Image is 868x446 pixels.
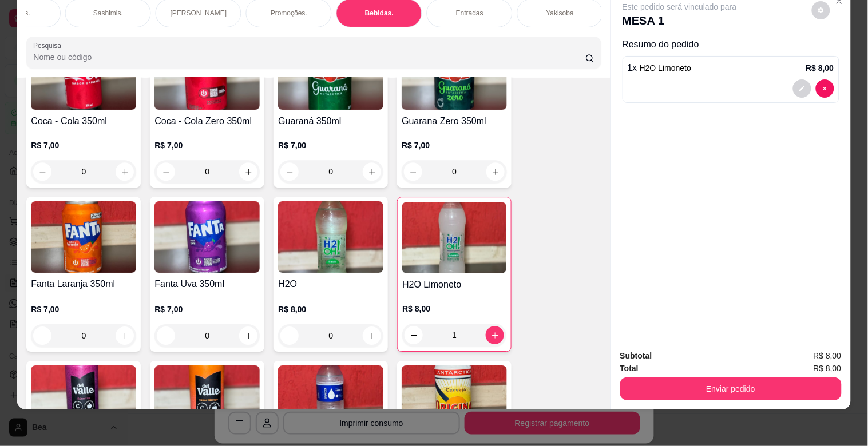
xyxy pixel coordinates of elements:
[546,9,574,18] p: Yakisoba
[486,326,504,344] button: increase-product-quantity
[623,1,737,13] p: Este pedido será vinculado para
[278,277,383,291] h4: H2O
[814,349,842,362] span: R$ 8,00
[31,277,136,291] h4: Fanta Laranja 350ml
[640,63,691,73] span: H2O Limoneto
[154,114,260,128] h4: Coca - Cola Zero 350ml
[456,9,483,18] p: Entradas
[157,326,175,345] button: decrease-product-quantity
[31,201,136,273] img: product-image
[154,304,260,315] p: R$ 7,00
[806,62,834,74] p: R$ 8,00
[628,61,692,75] p: 1 x
[405,326,423,344] button: decrease-product-quantity
[620,377,842,400] button: Enviar pedido
[365,9,394,18] p: Bebidas.
[486,162,505,181] button: increase-product-quantity
[116,162,134,181] button: increase-product-quantity
[812,1,830,19] button: decrease-product-quantity
[278,140,383,151] p: R$ 7,00
[280,326,299,345] button: decrease-product-quantity
[793,79,811,98] button: decrease-product-quantity
[278,201,383,273] img: product-image
[116,326,134,345] button: increase-product-quantity
[363,326,381,345] button: increase-product-quantity
[402,278,506,292] h4: H2O Limoneto
[816,79,834,98] button: decrease-product-quantity
[171,9,227,18] p: [PERSON_NAME]
[31,140,136,151] p: R$ 7,00
[402,140,507,151] p: R$ 7,00
[33,51,585,63] input: Pesquisa
[402,114,507,128] h4: Guarana Zero 350ml
[402,365,507,437] img: product-image
[93,9,123,18] p: Sashimis.
[154,140,260,151] p: R$ 7,00
[623,38,839,51] p: Resumo do pedido
[33,41,65,50] label: Pesquisa
[620,364,639,373] strong: Total
[154,365,260,437] img: product-image
[278,365,383,437] img: product-image
[154,277,260,291] h4: Fanta Uva 350ml
[239,162,257,181] button: increase-product-quantity
[271,9,307,18] p: Promoções.
[404,162,422,181] button: decrease-product-quantity
[402,303,506,314] p: R$ 8,00
[278,114,383,128] h4: Guaraná 350ml
[157,162,175,181] button: decrease-product-quantity
[402,202,506,273] img: product-image
[31,365,136,437] img: product-image
[239,326,257,345] button: increase-product-quantity
[154,201,260,273] img: product-image
[278,304,383,315] p: R$ 8,00
[814,362,842,375] span: R$ 8,00
[33,326,51,345] button: decrease-product-quantity
[363,162,381,181] button: increase-product-quantity
[31,114,136,128] h4: Coca - Cola 350ml
[31,304,136,315] p: R$ 7,00
[280,162,299,181] button: decrease-product-quantity
[623,13,737,29] p: MESA 1
[33,162,51,181] button: decrease-product-quantity
[620,351,652,360] strong: Subtotal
